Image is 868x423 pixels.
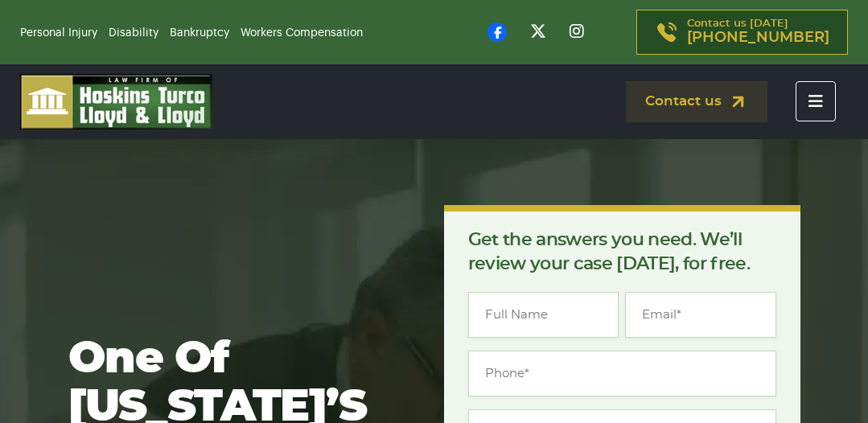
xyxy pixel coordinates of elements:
[626,81,767,122] a: Contact us
[796,81,836,121] button: Toggle navigation
[636,10,848,55] a: Contact us [DATE][PHONE_NUMBER]
[241,27,363,39] a: Workers Compensation
[468,351,776,396] input: Phone*
[468,292,619,338] input: Full Name
[468,228,776,276] p: Get the answers you need. We’ll review your case [DATE], for free.
[20,74,212,129] img: logo
[170,27,229,39] a: Bankruptcy
[20,27,97,39] a: Personal Injury
[625,292,776,338] input: Email*
[687,30,829,46] span: [PHONE_NUMBER]
[687,18,829,46] p: Contact us [DATE]
[109,27,158,39] a: Disability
